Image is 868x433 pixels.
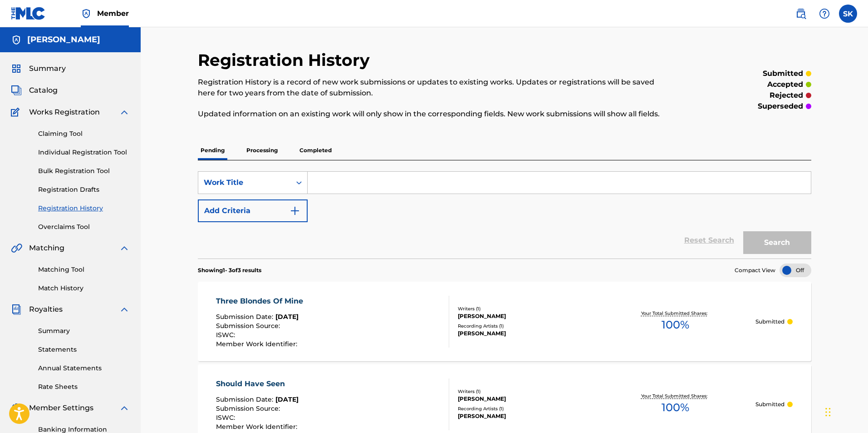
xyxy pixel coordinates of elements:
span: [DATE] [275,313,299,321]
span: Matching [29,243,64,254]
a: Statements [38,345,130,354]
img: Works Registration [11,107,23,118]
img: Summary [11,63,22,74]
a: Three Blondes Of MineSubmission Date:[DATE]Submission Source:ISWC:Member Work Identifier:Writers ... [198,282,811,361]
img: expand [119,243,130,254]
p: Updated information on an existing work will only show in the corresponding fields. New work subm... [198,109,670,119]
span: Member Settings [29,403,93,413]
div: [PERSON_NAME] [458,395,595,403]
span: ISWC : [216,413,237,422]
img: Accounts [11,35,22,45]
span: 100 % [662,399,689,416]
p: Processing [244,141,280,160]
p: accepted [767,79,803,90]
iframe: Resource Center [843,288,868,361]
span: Member Work Identifier : [216,423,299,431]
div: Writers ( 1 ) [458,305,595,312]
div: Three Blondes Of Mine [216,296,308,307]
img: help [819,8,830,19]
a: Claiming Tool [38,129,130,139]
iframe: Chat Widget [823,389,868,433]
button: Add Criteria [198,199,308,222]
span: Member Work Identifier : [216,340,299,348]
a: Match History [38,284,130,293]
p: Your Total Submitted Shares: [641,310,710,317]
div: Work Title [204,177,285,188]
img: expand [119,107,130,118]
p: Submitted [755,400,785,408]
img: expand [119,403,130,413]
img: 9d2ae6d4665cec9f34b9.svg [289,205,300,216]
div: User Menu [839,5,857,23]
a: SummarySummary [11,63,66,74]
a: CatalogCatalog [11,85,58,96]
img: Top Rightsholder [81,8,92,19]
a: Registration Drafts [38,185,130,194]
h2: Registration History [198,50,374,70]
p: Pending [198,141,227,160]
a: Annual Statements [38,363,130,373]
p: Registration History is a record of new work submissions or updates to existing works. Updates or... [198,77,670,99]
a: Rate Sheets [38,382,130,392]
span: Summary [29,63,66,74]
p: Your Total Submitted Shares: [641,393,710,399]
img: Member Settings [11,403,22,413]
a: Public Search [792,5,810,23]
div: Writers ( 1 ) [458,388,595,395]
a: Overclaims Tool [38,222,130,232]
span: [DATE] [275,395,299,403]
span: ISWC : [216,331,237,339]
span: Works Registration [29,107,100,118]
div: Recording Artists ( 1 ) [458,323,595,329]
div: Should Have Seen [216,378,299,389]
form: Search Form [198,171,811,259]
p: Completed [297,141,334,160]
img: Catalog [11,85,22,96]
div: Recording Artists ( 1 ) [458,405,595,412]
span: Compact View [735,266,775,274]
a: Registration History [38,204,130,213]
a: Matching Tool [38,265,130,274]
img: Royalties [11,304,22,315]
span: 100 % [662,317,689,333]
p: Showing 1 - 3 of 3 results [198,266,261,274]
span: Catalog [29,85,58,96]
img: search [795,8,806,19]
div: [PERSON_NAME] [458,312,595,320]
img: MLC Logo [11,7,46,20]
span: Submission Source : [216,404,282,413]
span: Royalties [29,304,63,315]
div: Drag [825,398,831,426]
p: submitted [763,68,803,79]
span: Submission Source : [216,322,282,330]
p: superseded [758,101,803,112]
a: Summary [38,326,130,336]
span: Submission Date : [216,313,275,321]
p: Submitted [755,318,785,326]
div: [PERSON_NAME] [458,412,595,420]
p: rejected [770,90,803,101]
span: Member [97,8,129,19]
span: Submission Date : [216,395,275,403]
a: Individual Registration Tool [38,148,130,157]
img: expand [119,304,130,315]
img: Matching [11,243,22,254]
a: Bulk Registration Tool [38,166,130,176]
div: [PERSON_NAME] [458,329,595,338]
h5: Steve Kellerman [27,35,100,45]
div: Help [815,5,834,23]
